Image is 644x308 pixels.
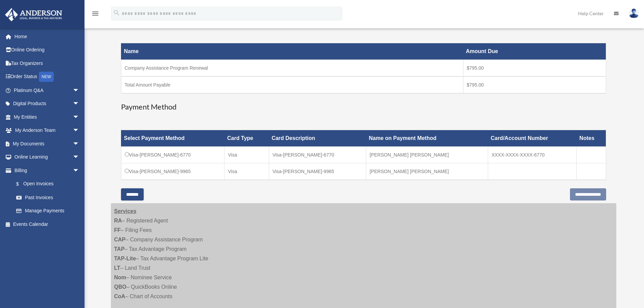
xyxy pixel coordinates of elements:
strong: TAP [114,246,125,252]
span: arrow_drop_down [73,124,86,138]
i: menu [91,9,99,18]
td: XXXX-XXXX-XXXX-6770 [488,147,576,163]
span: arrow_drop_down [73,97,86,111]
td: Visa [224,163,269,180]
th: Name on Payment Method [366,130,488,147]
a: My Entitiesarrow_drop_down [5,110,90,124]
span: arrow_drop_down [73,110,86,124]
span: arrow_drop_down [73,164,86,177]
td: Visa-[PERSON_NAME]-6770 [121,147,224,163]
strong: LT [114,265,120,271]
a: Past Invoices [9,191,86,204]
strong: TAP-Lite [114,256,136,261]
span: $ [20,180,23,188]
td: Visa [224,147,269,163]
span: arrow_drop_down [73,84,86,97]
th: Notes [577,130,606,147]
td: Visa-[PERSON_NAME]-9965 [121,163,224,180]
th: Card Description [269,130,366,147]
td: Visa-[PERSON_NAME]-6770 [269,147,366,163]
a: Tax Organizers [5,56,90,70]
a: My Documentsarrow_drop_down [5,137,90,150]
img: User Pic [629,8,639,18]
a: Manage Payments [9,204,86,218]
td: [PERSON_NAME] [PERSON_NAME] [366,147,488,163]
strong: Nom [114,275,126,280]
span: arrow_drop_down [73,150,86,164]
img: Anderson Advisors Platinum Portal [3,8,64,21]
strong: CAP [114,237,126,242]
strong: Services [114,208,137,214]
a: Home [5,30,90,43]
td: $795.00 [463,76,606,93]
a: Online Learningarrow_drop_down [5,150,90,164]
td: $795.00 [463,60,606,77]
td: Total Amount Payable [121,76,463,93]
i: search [113,9,120,17]
a: Billingarrow_drop_down [5,164,86,177]
th: Card Type [224,130,269,147]
span: arrow_drop_down [73,137,86,151]
th: Name [121,43,463,60]
td: Company Assistance Program Renewal [121,60,463,77]
a: Events Calendar [5,217,90,231]
td: [PERSON_NAME] [PERSON_NAME] [366,163,488,180]
strong: CoA [114,293,125,299]
a: Digital Productsarrow_drop_down [5,97,90,111]
strong: RA [114,218,122,223]
th: Select Payment Method [121,130,224,147]
strong: QBO [114,284,126,290]
a: My Anderson Teamarrow_drop_down [5,124,90,137]
a: $Open Invoices [9,177,83,191]
th: Card/Account Number [488,130,576,147]
div: NEW [39,72,54,82]
td: Visa-[PERSON_NAME]-9965 [269,163,366,180]
a: Order StatusNEW [5,70,90,84]
a: Platinum Q&Aarrow_drop_down [5,84,90,97]
h3: Payment Method [121,102,606,112]
a: menu [91,12,99,18]
strong: FF [114,227,121,233]
th: Amount Due [463,43,606,60]
a: Online Ordering [5,43,90,57]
